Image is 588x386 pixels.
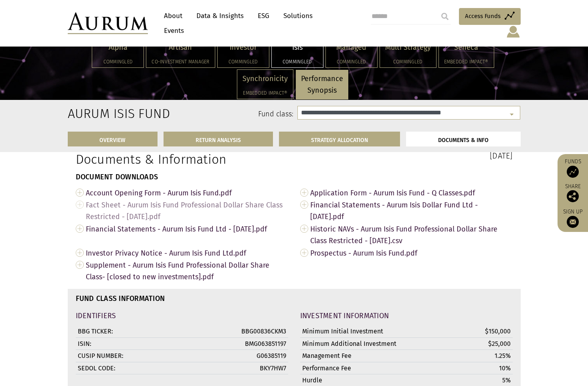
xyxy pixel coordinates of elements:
[331,59,372,64] h5: Commingled
[160,8,186,23] a: About
[86,223,288,235] span: Financial Statements - Aurum Isis Fund Ltd - [DATE].pdf
[444,59,489,64] h5: Embedded Impact®
[436,337,513,350] td: $25,000
[279,132,400,146] a: STRATEGY ALLOCATION
[300,325,436,337] td: Minimum Initial Investment
[76,362,211,374] td: SEDOL CODE:
[300,312,513,319] h4: INVESTMENT INFORMATION
[76,337,211,350] td: ISIN:
[567,216,579,228] img: Sign up to our newsletter
[76,312,288,319] h4: IDENTIFIERS
[301,73,343,96] p: Performance Synopsis
[279,8,317,23] a: Solutions
[277,59,318,64] h5: Commingled
[211,325,288,337] td: BBG00836CKM3
[68,106,133,121] h2: Aurum Isis Fund
[68,132,158,146] a: OVERVIEW
[97,59,138,64] h5: Commingled
[300,350,436,362] td: Management Fee
[86,187,288,199] span: Account Opening Form - Aurum Isis Fund.pdf
[459,8,521,25] a: Access Funds
[300,152,513,160] h3: [DATE]
[506,25,521,39] img: account-icon.svg
[160,23,184,38] a: Events
[331,42,372,53] p: Managed
[567,190,579,202] img: Share this post
[223,42,264,53] p: Investor
[86,247,288,259] span: Investor Privacy Notice - Aurum Isis Fund Ltd.pdf
[437,8,453,24] input: Submit
[385,42,431,53] p: Multi Strategy
[211,337,288,350] td: BMG063851197
[562,208,584,228] a: Sign up
[223,59,264,64] h5: Commingled
[310,199,513,223] span: Financial Statements - Aurum Isis Dollar Fund Ltd - [DATE].pdf
[192,8,248,23] a: Data & Insights
[68,12,148,34] img: Aurum
[310,247,513,259] span: Prospectus - Aurum Isis Fund.pdf
[277,42,318,53] p: Isis
[242,73,288,85] p: Synchronicity
[86,199,288,223] span: Fact Sheet - Aurum Isis Fund Professional Dollar Share Class Restricted - [DATE].pdf
[562,158,584,178] a: Funds
[152,42,209,53] p: Artisan
[567,166,579,178] img: Access Funds
[145,109,294,120] label: Fund class:
[211,362,288,374] td: BKY7HW7
[436,362,513,374] td: 10%
[76,173,158,181] strong: DOCUMENT DOWNLOADS
[444,42,489,53] p: Seneca
[436,350,513,362] td: 1.25%
[152,59,209,64] h5: Co-investment Manager
[164,132,273,146] a: RETURN ANALYSIS
[300,362,436,374] td: Performance Fee
[86,259,288,283] span: Supplement - Aurum Isis Fund Professional Dollar Share Class- [closed to new investments].pdf
[76,350,211,362] td: CUSIP NUMBER:
[562,184,584,202] div: Share
[242,91,288,95] h5: Embedded Impact®
[97,42,138,53] p: Alpha
[300,337,436,350] td: Minimum Additional Investment
[385,59,431,64] h5: Commingled
[76,294,165,303] strong: FUND CLASS INFORMATION
[436,325,513,337] td: $150,000
[254,8,273,23] a: ESG
[465,11,501,21] span: Access Funds
[76,152,288,167] h1: Documents & Information
[310,187,513,199] span: Application Form - Aurum Isis Fund - Q Classes.pdf
[310,223,513,247] span: Historic NAVs - Aurum Isis Fund Professional Dollar Share Class Restricted - [DATE].csv
[76,325,211,337] td: BBG TICKER:
[211,350,288,362] td: G06385119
